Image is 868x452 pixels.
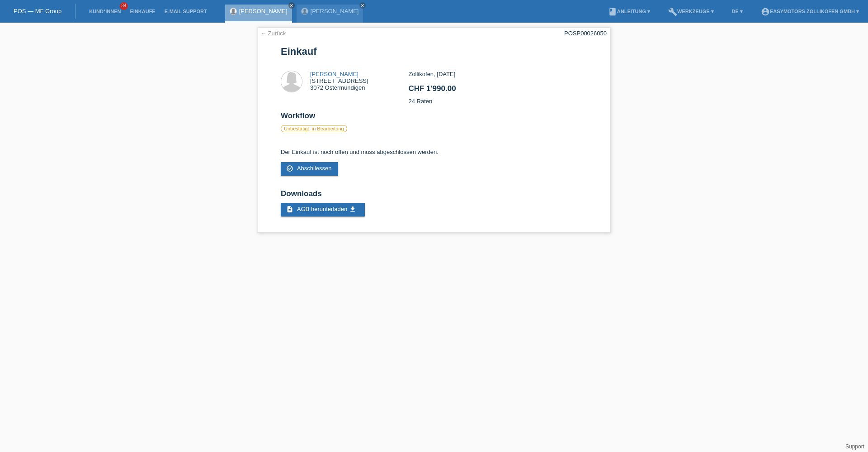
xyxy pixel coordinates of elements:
i: account_circle [761,7,770,16]
a: Einkäufe [125,9,160,14]
a: DE ▾ [727,9,747,14]
p: Der Einkauf ist noch offen und muss abgeschlossen werden. [281,149,587,155]
i: close [360,3,365,8]
a: E-Mail Support [160,9,212,14]
i: get_app [349,206,356,213]
a: POS — MF Group [14,8,61,14]
a: close [359,2,366,9]
i: book [608,7,617,16]
div: POSP00026050 [564,30,607,37]
a: Kund*innen [85,9,125,14]
span: 34 [120,2,128,10]
label: Unbestätigt, in Bearbeitung [281,125,347,132]
a: [PERSON_NAME] [239,8,288,14]
h2: Downloads [281,189,587,203]
a: buildWerkzeuge ▾ [664,9,718,14]
a: ← Zurück [260,30,286,37]
div: [STREET_ADDRESS] 3072 Ostermundigen [310,71,368,91]
a: account_circleEasymotors Zollikofen GmbH ▾ [756,9,863,14]
div: Zollikofen, [DATE] 24 Raten [408,71,587,111]
a: close [288,2,295,9]
a: [PERSON_NAME] [311,8,359,14]
a: check_circle_outline Abschliessen [281,162,338,176]
i: close [289,3,294,8]
a: [PERSON_NAME] [310,71,359,77]
i: check_circle_outline [286,165,293,172]
a: description AGB herunterladen get_app [281,203,365,216]
h2: CHF 1'990.00 [408,84,587,98]
a: Support [845,443,864,450]
h1: Einkauf [281,46,587,57]
span: AGB herunterladen [297,206,347,212]
span: Abschliessen [297,165,332,172]
i: build [668,7,677,16]
a: bookAnleitung ▾ [604,9,655,14]
h2: Workflow [281,111,587,125]
i: description [286,206,293,213]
